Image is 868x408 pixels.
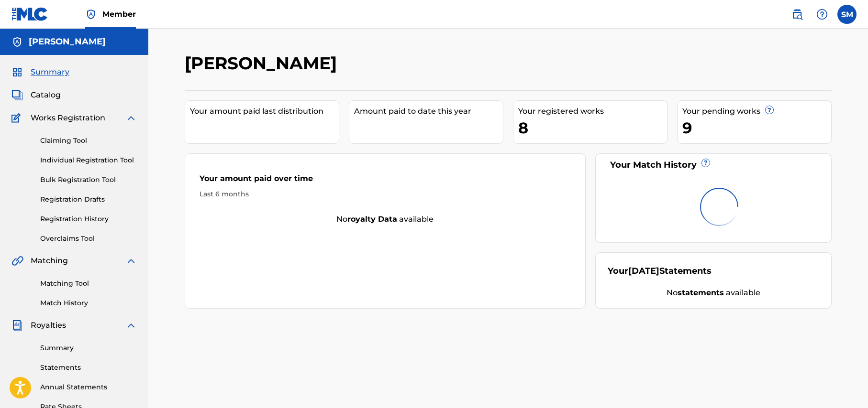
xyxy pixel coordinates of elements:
[40,214,137,224] a: Registration History
[678,288,724,297] strong: statements
[40,175,137,185] a: Bulk Registration Tool
[31,320,66,331] span: Royalties
[766,106,773,114] span: ?
[682,106,831,117] div: Your pending works
[40,382,137,392] a: Annual Statements
[102,9,136,20] span: Member
[125,112,137,124] img: expand
[682,117,831,139] div: 9
[608,287,820,299] div: No available
[628,266,659,276] span: [DATE]
[40,136,137,146] a: Claiming Tool
[347,215,397,224] strong: royalty data
[200,173,571,189] div: Your amount paid over time
[125,255,137,267] img: expand
[31,255,68,267] span: Matching
[125,320,137,331] img: expand
[518,106,667,117] div: Your registered works
[85,9,97,20] img: Top Rightsholder
[608,265,712,278] div: Your Statements
[11,66,69,78] a: SummarySummary
[40,155,137,165] a: Individual Registration Tool
[190,106,339,117] div: Your amount paid last distribution
[518,117,667,139] div: 8
[40,234,137,244] a: Overclaims Tool
[200,189,571,199] div: Last 6 months
[791,9,803,20] img: search
[11,89,61,101] a: CatalogCatalog
[185,53,342,74] h2: [PERSON_NAME]
[185,214,585,225] div: No available
[11,112,24,124] img: Works Registration
[40,343,137,353] a: Summary
[11,7,48,21] img: MLC Logo
[702,159,710,167] span: ?
[841,265,868,342] iframe: Resource Center
[40,194,137,204] a: Registration Drafts
[696,184,742,230] img: preloader
[11,66,23,78] img: Summary
[837,5,857,24] div: User Menu
[608,159,820,172] div: Your Match History
[812,5,832,24] div: Help
[788,5,807,24] a: Public Search
[40,279,137,289] a: Matching Tool
[31,112,105,124] span: Works Registration
[31,89,61,101] span: Catalog
[11,320,23,331] img: Royalties
[40,363,137,373] a: Statements
[11,36,23,48] img: Accounts
[40,298,137,308] a: Match History
[354,106,503,117] div: Amount paid to date this year
[816,9,828,20] img: help
[11,89,23,101] img: Catalog
[31,66,69,78] span: Summary
[11,255,23,267] img: Matching
[29,36,106,47] h5: SHOHAG MREDHA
